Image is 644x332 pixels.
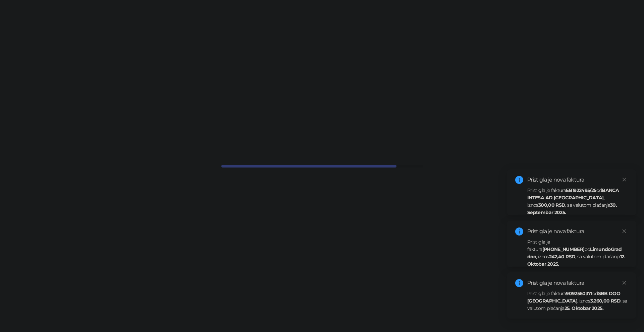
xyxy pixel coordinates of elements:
strong: 9092560371 [566,290,592,296]
a: Close [621,279,628,286]
a: Close [621,227,628,235]
span: info-circle [515,176,523,184]
div: Pristigla je nova faktura [527,227,628,236]
div: Pristigla je faktura od , iznos , sa valutom plaćanja [527,238,628,268]
strong: [PHONE_NUMBER] [542,246,585,252]
div: Pristigla je faktura od , iznos , sa valutom plaćanja [527,187,628,216]
div: Pristigla je faktura od , iznos , sa valutom plaćanja [527,290,628,312]
div: Pristigla je nova faktura [527,279,628,287]
strong: 3.260,00 RSD [590,298,621,304]
a: Close [621,176,628,183]
strong: EB1922495/25 [566,187,596,193]
strong: 12. Oktobar 2025. [527,254,625,267]
strong: 300,00 RSD [538,202,566,208]
span: close [622,229,627,234]
div: Pristigla je nova faktura [527,176,628,184]
strong: 25. Oktobar 2025. [565,305,603,311]
span: info-circle [515,227,523,236]
span: info-circle [515,279,523,287]
span: close [622,280,627,285]
span: close [622,177,627,182]
strong: 242,40 RSD [549,254,576,260]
